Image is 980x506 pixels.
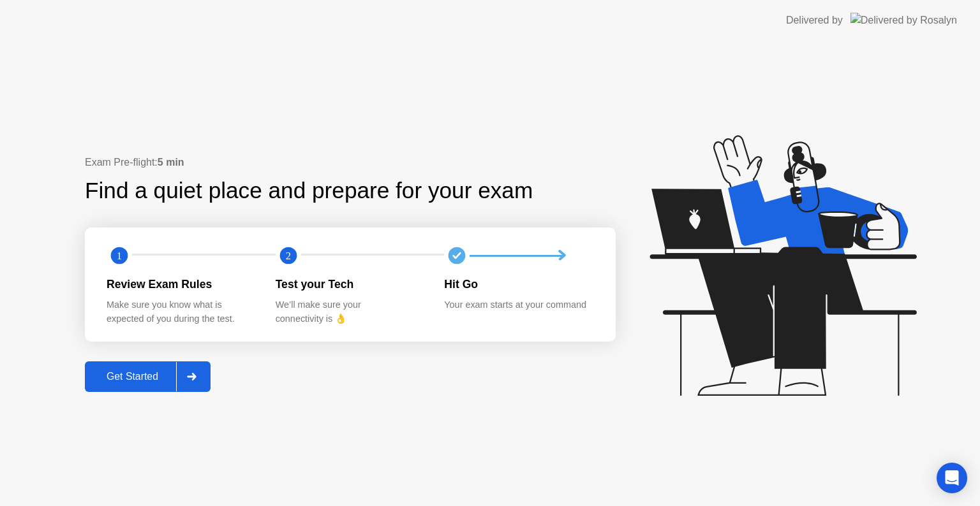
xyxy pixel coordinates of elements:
[107,276,255,293] div: Review Exam Rules
[107,298,255,326] div: Make sure you know what is expected of you during the test.
[85,155,616,170] div: Exam Pre-flight:
[444,298,593,312] div: Your exam starts at your command
[276,276,424,293] div: Test your Tech
[937,463,967,493] div: Open Intercom Messenger
[786,13,843,28] div: Delivered by
[276,298,424,326] div: We’ll make sure your connectivity is 👌
[89,371,176,382] div: Get Started
[286,250,291,262] text: 2
[85,361,211,392] button: Get Started
[85,174,535,208] div: Find a quiet place and prepare for your exam
[158,157,184,168] b: 5 min
[444,276,593,293] div: Hit Go
[117,250,122,262] text: 1
[850,13,957,27] img: Delivered by Rosalyn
